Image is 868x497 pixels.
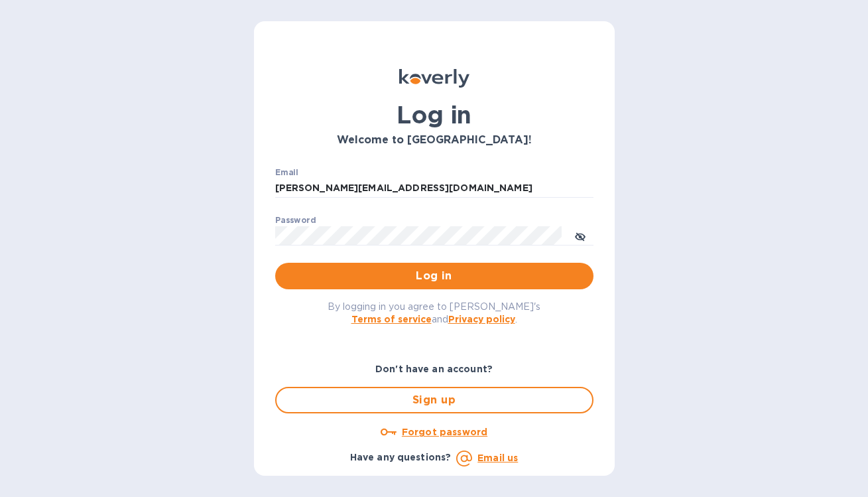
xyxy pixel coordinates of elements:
span: By logging in you agree to [PERSON_NAME]'s and . [328,301,540,324]
b: Have any questions? [350,452,452,462]
span: Log in [286,268,583,284]
input: Enter email address [275,178,593,198]
span: Sign up [287,392,582,408]
a: Email us [477,453,518,463]
button: Log in [275,263,593,289]
a: Terms of service [351,314,432,324]
b: Don't have an account? [375,364,493,374]
a: Privacy policy [448,314,515,324]
label: Password [275,216,316,224]
button: toggle password visibility [567,222,593,249]
label: Email [275,169,298,177]
button: Sign up [275,387,593,413]
img: Koverly [399,69,469,88]
h3: Welcome to [GEOGRAPHIC_DATA]! [275,134,593,147]
u: Forgot password [402,427,487,437]
h1: Log in [275,101,593,129]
